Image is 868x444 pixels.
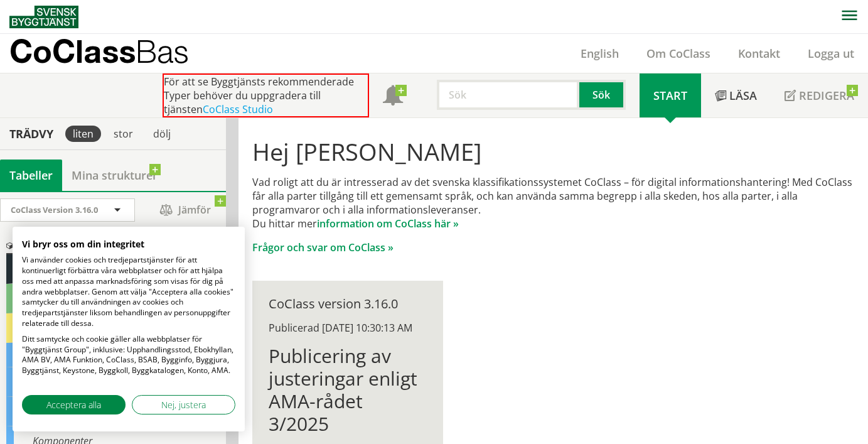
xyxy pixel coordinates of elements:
[132,395,235,414] button: Justera cookie preferenser
[6,313,220,343] div: Utrymmen
[46,398,101,411] span: Acceptera alla
[163,73,369,117] div: För att se Byggtjänsts rekommenderade Typer behöver du uppgradera till tjänsten
[383,87,403,107] span: Notifikationer
[136,33,189,70] span: Bas
[22,334,235,376] p: Ditt samtycke och cookie gäller alla webbplatser för "Byggtjänst Group", inklusive: Upphandlingss...
[6,254,220,284] div: Byggnadsverkskomplex
[6,239,220,254] div: Objekt
[269,297,427,311] div: CoClass version 3.16.0
[22,255,235,329] p: Vi använder cookies och tredjepartstjänster för att kontinuerligt förbättra våra webbplatser och ...
[633,46,724,61] a: Om CoClass
[269,345,427,435] h1: Publicering av justeringar enligt AMA-rådet 3/2025
[106,126,141,142] div: stor
[252,175,854,230] p: Vad roligt att du är intresserad av det svenska klassifikationssystemet CoClass – för digital inf...
[437,80,579,110] input: Sök
[22,239,235,250] h2: Vi bryr oss om din integritet
[771,73,868,117] a: Redigera
[62,160,167,191] a: Mina strukturer
[6,284,220,313] div: Byggnadsverk
[640,73,701,117] a: Start
[252,241,394,254] a: Frågor och svar om CoClass »
[729,88,757,103] span: Läsa
[724,46,794,61] a: Kontakt
[317,217,459,230] a: information om CoClass här »
[161,398,206,411] span: Nej, justera
[3,127,60,141] div: Trädvy
[701,73,771,117] a: Läsa
[65,126,101,142] div: liten
[6,343,220,367] div: Byggdelar
[252,138,854,165] h1: Hej [PERSON_NAME]
[6,397,220,426] div: Konstruktiva system
[9,44,189,58] p: CoClass
[203,102,273,116] a: CoClass Studio
[799,88,854,103] span: Redigera
[22,395,126,414] button: Acceptera alla cookies
[146,126,178,142] div: dölj
[579,80,626,110] button: Sök
[653,88,687,103] span: Start
[9,34,216,73] a: CoClassBas
[9,6,78,28] img: Svensk Byggtjänst
[6,367,220,397] div: Funktionella system
[11,204,98,215] span: CoClass Version 3.16.0
[147,199,223,221] span: Jämför
[269,321,427,335] div: Publicerad [DATE] 10:30:13 AM
[794,46,868,61] a: Logga ut
[567,46,633,61] a: English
